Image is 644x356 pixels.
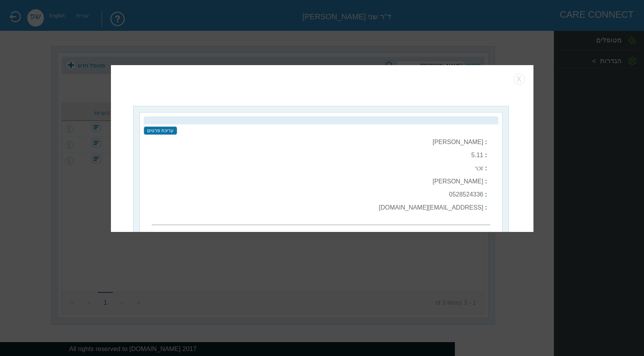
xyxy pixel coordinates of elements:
[379,204,483,211] label: [EMAIL_ADDRESS][DOMAIN_NAME]
[485,152,487,158] b: :
[485,165,487,171] b: :
[485,139,487,145] b: :
[449,191,483,198] label: 0528524336
[471,152,483,158] label: 5.11
[485,178,487,185] b: :
[433,178,483,185] label: [PERSON_NAME]
[474,165,483,171] label: זכר
[433,139,483,145] label: [PERSON_NAME]
[169,231,487,246] b: שאלוני מעקב הפרעות קשב וריכוז
[143,126,177,135] input: עריכת פרטים
[485,204,487,211] b: :
[485,191,487,198] b: :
